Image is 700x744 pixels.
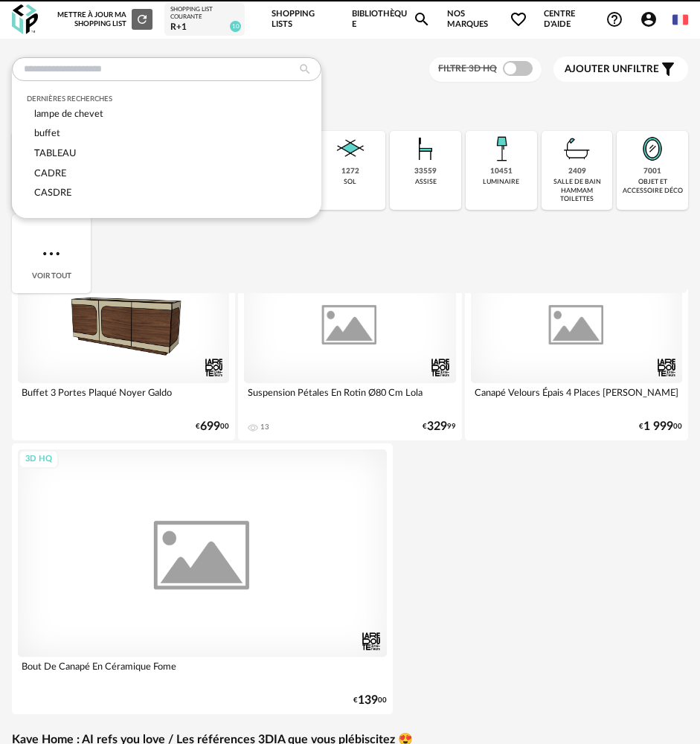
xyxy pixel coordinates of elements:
[640,10,658,28] span: Account Circle icon
[490,167,513,176] div: 10451
[672,12,688,28] img: fr
[559,131,595,167] img: Salle%20de%20bain.png
[333,131,368,167] img: Sol.png
[544,9,623,31] span: Centre d'aideHelp Circle Outline icon
[135,16,149,23] span: Refresh icon
[414,167,437,176] div: 33559
[260,423,269,432] div: 13
[196,422,229,432] div: € 00
[465,258,688,440] a: 3D HQ Canapé Velours Épais 4 Places [PERSON_NAME] €1 99900
[659,60,677,78] span: Filter icon
[568,167,586,176] div: 2409
[238,258,461,440] a: 3D HQ Suspension Pétales En Rotin Ø80 Cm Lola 13 €32999
[34,149,76,158] span: TABLEAU
[353,696,387,705] div: € 00
[427,422,447,432] span: 329
[640,10,664,28] span: Account Circle icon
[19,450,59,469] div: 3D HQ
[200,422,220,432] span: 699
[341,167,359,176] div: 1272
[170,6,239,22] div: Shopping List courante
[606,10,623,28] span: Help Circle Outline icon
[423,422,456,432] div: € 99
[34,129,60,138] span: buffet
[34,188,71,197] span: CASDRE
[358,696,378,705] span: 139
[643,422,673,432] span: 1 999
[415,178,437,186] div: assise
[413,10,431,28] span: Magnify icon
[12,443,393,714] a: 3D HQ Bout De Canapé En Céramique Fome €13900
[18,657,387,687] div: Bout De Canapé En Céramique Fome
[39,242,63,266] img: more.7b13dc1.svg
[484,131,519,167] img: Luminaire.png
[621,178,684,195] div: objet et accessoire déco
[483,178,519,186] div: luminaire
[639,422,682,432] div: € 00
[12,258,235,440] a: 3D HQ Buffet 3 Portes Plaqué Noyer Galdo €69900
[244,383,455,413] div: Suspension Pétales En Rotin Ø80 Cm Lola
[565,64,627,74] span: Ajouter un
[34,109,103,118] span: lampe de chevet
[230,21,241,32] span: 10
[408,131,443,167] img: Assise.png
[27,94,306,103] div: Dernières recherches
[471,383,682,413] div: Canapé Velours Épais 4 Places [PERSON_NAME]
[344,178,356,186] div: sol
[565,63,659,76] span: filtre
[34,169,66,178] span: CADRE
[57,9,152,30] div: Mettre à jour ma Shopping List
[438,64,497,73] span: Filtre 3D HQ
[18,383,229,413] div: Buffet 3 Portes Plaqué Noyer Galdo
[546,178,609,203] div: salle de bain hammam toilettes
[643,167,661,176] div: 7001
[635,131,670,167] img: Miroir.png
[553,57,688,82] button: Ajouter unfiltre Filter icon
[170,6,239,33] a: Shopping List courante r+1 10
[170,22,239,33] div: r+1
[12,214,91,293] div: Voir tout
[12,4,38,35] img: OXP
[510,10,527,28] span: Heart Outline icon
